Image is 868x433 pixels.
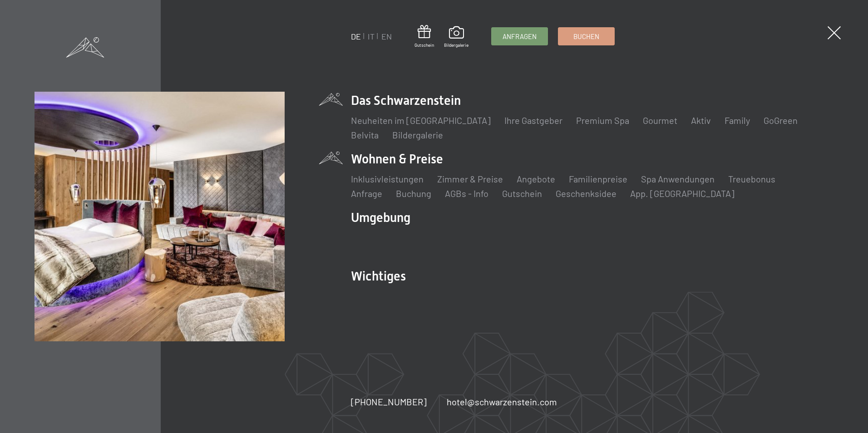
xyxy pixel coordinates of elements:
a: Aktiv [691,115,711,126]
a: Gourmet [643,115,677,126]
a: Angebote [517,173,555,184]
a: Belvita [351,129,379,140]
a: Anfrage [351,188,382,199]
a: Zimmer & Preise [437,173,503,184]
a: GoGreen [764,115,798,126]
a: EN [381,31,392,41]
a: Geschenksidee [556,188,616,199]
a: Buchen [558,28,614,45]
a: Anfragen [492,28,547,45]
a: Bildergalerie [392,129,443,140]
a: Premium Spa [576,115,629,126]
a: Family [725,115,750,126]
a: Treuebonus [728,173,775,184]
a: Ihre Gastgeber [504,115,562,126]
a: [PHONE_NUMBER] [351,395,427,408]
span: Anfragen [503,32,537,41]
a: Gutschein [502,188,542,199]
a: App. [GEOGRAPHIC_DATA] [630,188,735,199]
a: IT [368,31,375,41]
a: Neuheiten im [GEOGRAPHIC_DATA] [351,115,491,126]
a: Buchung [396,188,431,199]
a: Spa Anwendungen [641,173,715,184]
a: AGBs - Info [445,188,488,199]
span: Buchen [573,32,599,41]
a: Inklusivleistungen [351,173,424,184]
span: [PHONE_NUMBER] [351,396,427,407]
span: Bildergalerie [444,42,469,48]
a: Familienpreise [569,173,627,184]
a: DE [351,31,361,41]
span: Gutschein [414,42,434,48]
a: hotel@schwarzenstein.com [447,395,557,408]
a: Bildergalerie [444,26,469,48]
a: Gutschein [414,25,434,48]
